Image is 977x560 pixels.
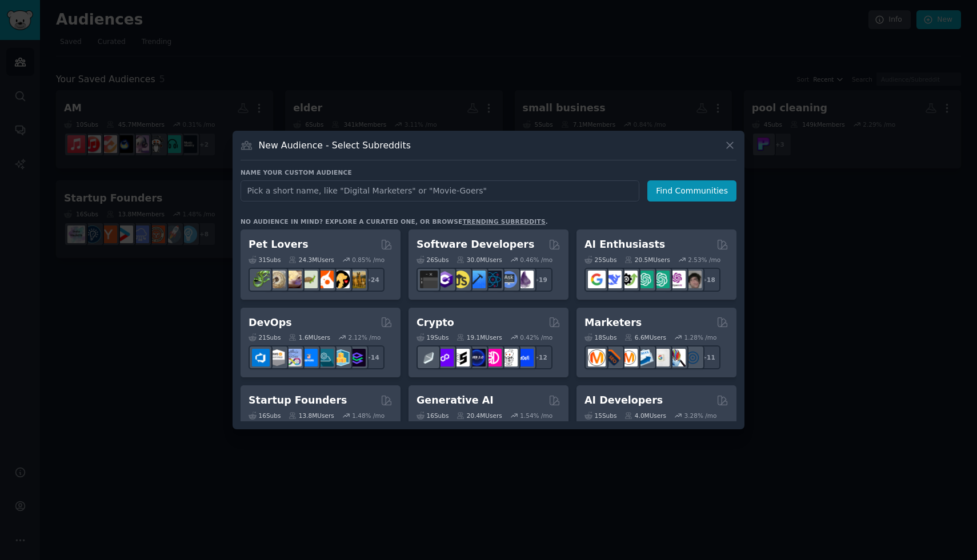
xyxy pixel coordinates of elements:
[452,349,470,366] img: ethstaker
[584,256,616,264] div: 25 Sub s
[332,271,350,288] img: PetAdvice
[684,333,717,341] div: 1.28 % /mo
[349,333,381,341] div: 2.12 % /mo
[584,333,616,341] div: 18 Sub s
[520,256,552,264] div: 0.46 % /mo
[436,349,454,366] img: 0xPolygon
[668,271,686,288] img: OpenAIDev
[316,349,334,366] img: platformengineering
[668,349,686,366] img: MarketingResearch
[289,256,334,264] div: 24.3M Users
[417,316,454,330] h2: Crypto
[300,349,318,366] img: DevOpsLinks
[588,349,606,366] img: content_marketing
[417,412,449,420] div: 16 Sub s
[588,271,606,288] img: GoogleGeminiAI
[584,237,665,252] h2: AI Enthusiasts
[420,271,438,288] img: software
[684,412,717,420] div: 3.28 % /mo
[241,217,548,225] div: No audience in mind? Explore a curated one, or browse .
[624,256,670,264] div: 20.5M Users
[516,349,534,366] img: defi_
[462,218,545,225] a: trending subreddits
[417,393,494,408] h2: Generative AI
[516,271,534,288] img: elixir
[457,412,502,420] div: 20.4M Users
[620,349,638,366] img: AskMarketing
[468,271,486,288] img: iOSProgramming
[417,256,449,264] div: 26 Sub s
[348,349,366,366] img: PlatformEngineers
[647,180,736,202] button: Find Communities
[289,412,334,420] div: 13.8M Users
[252,349,270,366] img: azuredevops
[348,271,366,288] img: dogbreed
[484,349,502,366] img: defiblockchain
[604,271,622,288] img: DeepSeek
[420,349,438,366] img: ethfinance
[352,412,385,420] div: 1.48 % /mo
[284,271,302,288] img: leopardgeckos
[316,271,334,288] img: cockatiel
[249,412,281,420] div: 16 Sub s
[241,180,639,202] input: Pick a short name, like "Digital Marketers" or "Movie-Goers"
[457,333,502,341] div: 19.1M Users
[500,349,518,366] img: CryptoNews
[520,333,552,341] div: 0.42 % /mo
[268,349,286,366] img: AWS_Certified_Experts
[688,256,720,264] div: 2.53 % /mo
[624,333,666,341] div: 6.6M Users
[249,333,281,341] div: 21 Sub s
[289,333,330,341] div: 1.6M Users
[361,268,385,292] div: + 24
[528,268,552,292] div: + 19
[468,349,486,366] img: web3
[584,316,642,330] h2: Marketers
[457,256,502,264] div: 30.0M Users
[636,271,654,288] img: chatgpt_promptDesign
[249,237,309,252] h2: Pet Lovers
[604,349,622,366] img: bigseo
[652,349,670,366] img: googleads
[417,333,449,341] div: 19 Sub s
[268,271,286,288] img: ballpython
[361,345,385,369] div: + 14
[259,139,411,151] h3: New Audience - Select Subreddits
[684,349,702,366] img: OnlineMarketing
[452,271,470,288] img: learnjavascript
[352,256,385,264] div: 0.85 % /mo
[249,256,281,264] div: 31 Sub s
[284,349,302,366] img: Docker_DevOps
[249,316,292,330] h2: DevOps
[249,393,347,408] h2: Startup Founders
[300,271,318,288] img: turtle
[528,345,552,369] div: + 12
[436,271,454,288] img: csharp
[652,271,670,288] img: chatgpt_prompts_
[636,349,654,366] img: Emailmarketing
[624,412,666,420] div: 4.0M Users
[241,168,736,176] h3: Name your custom audience
[520,412,552,420] div: 1.54 % /mo
[684,271,702,288] img: ArtificalIntelligence
[584,393,663,408] h2: AI Developers
[696,268,720,292] div: + 18
[484,271,502,288] img: reactnative
[620,271,638,288] img: AItoolsCatalog
[332,349,350,366] img: aws_cdk
[584,412,616,420] div: 15 Sub s
[417,237,534,252] h2: Software Developers
[696,345,720,369] div: + 11
[500,271,518,288] img: AskComputerScience
[252,271,270,288] img: herpetology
